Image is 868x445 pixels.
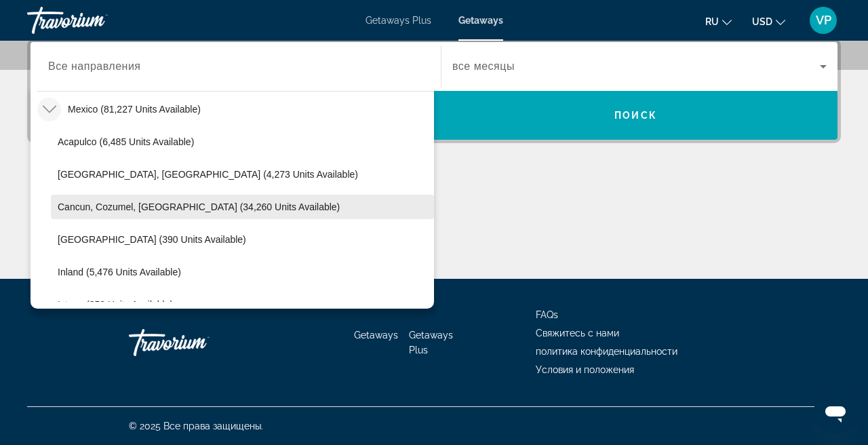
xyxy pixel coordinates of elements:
[452,60,515,72] span: все месяцы
[37,98,61,121] button: Toggle Mexico (81,227 units available)
[434,91,837,140] button: Поиск
[51,162,434,187] button: [GEOGRAPHIC_DATA], [GEOGRAPHIC_DATA] (4,273 units available)
[51,130,434,154] button: Acapulco (6,485 units available)
[51,227,434,252] button: [GEOGRAPHIC_DATA] (390 units available)
[129,322,264,363] a: Travorium
[536,328,619,338] a: Свяжитесь с нами
[68,104,201,115] span: Mexico (81,227 units available)
[816,14,831,27] span: VP
[48,60,141,72] span: Все направления
[366,15,431,26] a: Getaways Plus
[354,330,398,341] a: Getaways
[51,292,434,317] button: Ixtapa (859 units available)
[51,260,434,284] button: Inland (5,476 units available)
[536,309,558,320] a: FAQs
[409,330,453,355] a: Getaways Plus
[58,136,194,147] span: Acapulco (6,485 units available)
[27,3,163,38] a: Travorium
[58,299,173,310] span: Ixtapa (859 units available)
[58,267,181,277] span: Inland (5,476 units available)
[705,12,732,31] button: Change language
[58,201,340,212] span: Cancun, Cozumel, [GEOGRAPHIC_DATA] (34,260 units available)
[536,364,634,375] a: Условия и положения
[705,16,719,27] span: ru
[814,391,857,434] iframe: Кнопка для запуску вікна повідомлень
[752,12,785,31] button: Change currency
[51,195,434,219] button: Cancun, Cozumel, [GEOGRAPHIC_DATA] (34,260 units available)
[614,110,657,121] span: Поиск
[58,169,358,180] span: [GEOGRAPHIC_DATA], [GEOGRAPHIC_DATA] (4,273 units available)
[752,16,772,27] span: USD
[129,421,263,431] span: © 2025 Все права защищены.
[58,234,246,245] span: [GEOGRAPHIC_DATA] (390 units available)
[536,346,677,357] a: политика конфиденциальности
[31,42,837,140] div: Search widget
[458,15,503,26] a: Getaways
[61,97,434,121] button: Mexico (81,227 units available)
[806,6,841,35] button: User Menu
